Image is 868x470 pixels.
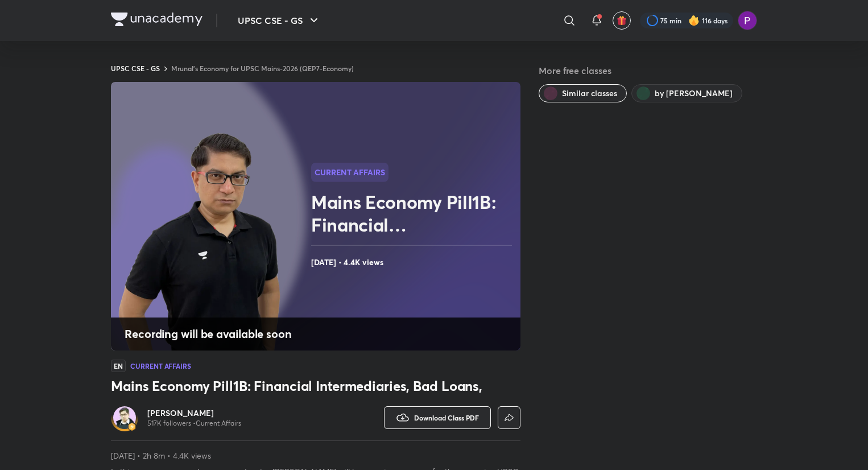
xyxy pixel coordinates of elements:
[384,406,491,429] button: Download Class PDF
[613,11,631,30] button: avatar
[111,377,520,395] h3: Mains Economy Pill1B: Financial Intermediaries, Bad Loans,
[562,88,617,99] span: Similar classes
[617,15,627,26] img: avatar
[111,13,202,29] a: Company Logo
[539,84,627,102] button: Similar classes
[414,413,479,422] span: Download Class PDF
[111,450,520,461] p: [DATE] • 2h 8m • 4.4K views
[311,191,516,236] h2: Mains Economy Pill1B: Financial Intermediaries, Bad Loans,
[311,255,516,270] h4: [DATE] • 4.4K views
[147,419,241,428] p: 517K followers • Current Affairs
[655,88,733,99] span: by Mrunal Patel
[130,362,191,369] h4: Current Affairs
[111,404,138,431] a: Avatarbadge
[738,11,757,30] img: Preeti Pandey
[539,64,757,77] h5: More free classes
[631,84,742,102] button: by Mrunal Patel
[111,360,126,372] span: EN
[111,64,160,73] a: UPSC CSE - GS
[688,15,700,26] img: streak
[128,423,136,431] img: badge
[171,64,354,73] a: Mrunal’s Economy for UPSC Mains-2026 (QEP7-Economy)
[113,406,136,429] img: Avatar
[231,9,328,32] button: UPSC CSE - GS
[111,13,202,26] img: Company Logo
[147,407,241,419] a: [PERSON_NAME]
[125,327,292,341] h4: Recording will be available soon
